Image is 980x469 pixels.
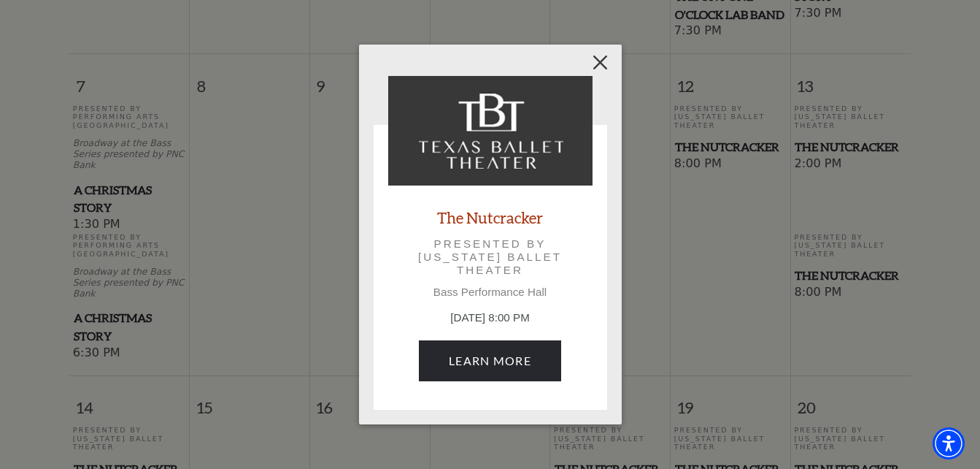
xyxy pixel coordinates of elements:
[388,310,593,327] p: [DATE] 8:00 PM
[388,76,593,186] img: The Nutcracker
[388,286,593,299] p: Bass Performance Hall
[419,340,561,381] a: December 12, 8:00 PM Learn More
[437,207,543,227] a: The Nutcracker
[933,427,965,460] div: Accessibility Menu
[586,49,614,77] button: Close
[409,237,572,278] p: Presented by [US_STATE] Ballet Theater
